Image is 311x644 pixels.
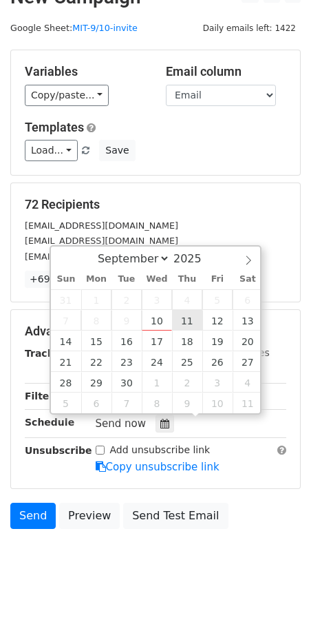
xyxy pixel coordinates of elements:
span: October 4, 2025 [233,372,263,393]
h5: Advanced [25,324,286,339]
a: Copy/paste... [25,85,109,106]
a: Copy unsubscribe link [96,461,219,473]
label: Add unsubscribe link [110,443,211,457]
input: Year [170,252,219,265]
span: September 16, 2025 [111,331,142,351]
span: October 10, 2025 [202,393,233,413]
span: Tue [111,275,142,284]
small: Google Sheet: [10,23,138,33]
span: September 3, 2025 [142,289,172,310]
span: Send now [96,417,147,430]
span: October 6, 2025 [81,393,111,413]
span: Sat [233,275,263,284]
a: Load... [25,140,78,161]
span: Daily emails left: 1422 [198,21,301,36]
span: August 31, 2025 [51,289,81,310]
span: September 11, 2025 [172,310,202,331]
strong: Unsubscribe [25,445,92,456]
span: October 1, 2025 [142,372,172,393]
span: September 14, 2025 [51,331,81,351]
span: September 15, 2025 [81,331,111,351]
span: September 12, 2025 [202,310,233,331]
span: October 8, 2025 [142,393,172,413]
span: September 8, 2025 [81,310,111,331]
small: [EMAIL_ADDRESS][DOMAIN_NAME] [25,236,178,246]
a: Send Test Email [123,503,228,529]
label: UTM Codes [215,346,269,360]
span: September 28, 2025 [51,372,81,393]
span: Thu [172,275,202,284]
span: September 5, 2025 [202,289,233,310]
h5: 72 Recipients [25,197,286,212]
strong: Filters [25,391,60,402]
a: Templates [25,120,84,134]
span: September 23, 2025 [111,351,142,372]
span: September 27, 2025 [233,351,263,372]
iframe: Chat Widget [242,578,311,644]
a: Daily emails left: 1422 [198,23,301,33]
strong: Tracking [25,348,71,359]
span: October 7, 2025 [111,393,142,413]
span: September 13, 2025 [233,310,263,331]
span: September 2, 2025 [111,289,142,310]
span: Mon [81,275,111,284]
a: Preview [59,503,120,529]
span: September 19, 2025 [202,331,233,351]
span: September 25, 2025 [172,351,202,372]
span: September 1, 2025 [81,289,111,310]
a: +69 more [25,271,83,288]
span: October 5, 2025 [51,393,81,413]
span: September 18, 2025 [172,331,202,351]
a: Send [10,503,56,529]
a: MIT-9/10-invite [72,23,138,33]
span: September 17, 2025 [142,331,172,351]
span: October 11, 2025 [233,393,263,413]
h5: Variables [25,64,145,79]
span: September 22, 2025 [81,351,111,372]
span: Sun [51,275,81,284]
span: September 6, 2025 [233,289,263,310]
span: October 2, 2025 [172,372,202,393]
span: September 26, 2025 [202,351,233,372]
span: Wed [142,275,172,284]
small: [EMAIL_ADDRESS][DOMAIN_NAME] [25,251,178,262]
span: October 3, 2025 [202,372,233,393]
span: October 9, 2025 [172,393,202,413]
span: September 9, 2025 [111,310,142,331]
span: September 24, 2025 [142,351,172,372]
small: [EMAIL_ADDRESS][DOMAIN_NAME] [25,220,178,231]
span: September 30, 2025 [111,372,142,393]
span: September 10, 2025 [142,310,172,331]
span: September 29, 2025 [81,372,111,393]
span: September 21, 2025 [51,351,81,372]
span: September 4, 2025 [172,289,202,310]
span: September 7, 2025 [51,310,81,331]
strong: Schedule [25,417,74,428]
span: Fri [202,275,233,284]
span: September 20, 2025 [233,331,263,351]
button: Save [99,140,135,161]
h5: Email column [166,64,286,79]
